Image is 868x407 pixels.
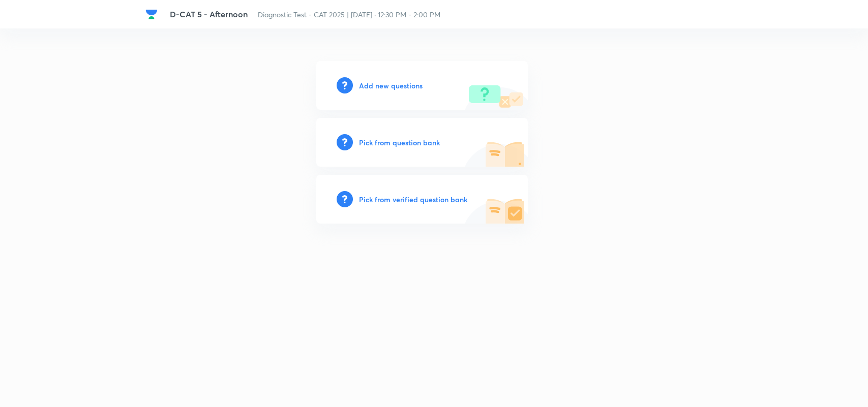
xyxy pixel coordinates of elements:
span: Diagnostic Test - CAT 2025 | [DATE] · 12:30 PM - 2:00 PM [258,10,440,19]
h6: Pick from verified question bank [359,194,467,205]
a: Company Logo [145,8,162,20]
span: D-CAT 5 - Afternoon [170,9,248,19]
h6: Add new questions [359,80,423,91]
img: Company Logo [145,8,158,20]
h6: Pick from question bank [359,137,440,148]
